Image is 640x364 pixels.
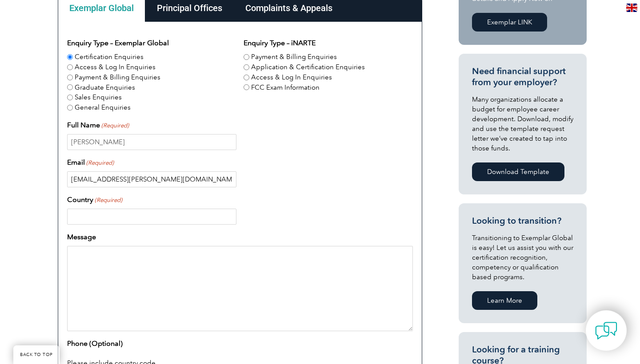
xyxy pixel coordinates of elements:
[251,52,337,62] label: Payment & Billing Enquiries
[472,233,573,282] p: Transitioning to Exemplar Global is easy! Let us assist you with our certification recognition, c...
[86,158,114,167] span: (Required)
[75,103,131,113] label: General Enquiries
[75,92,122,103] label: Sales Enquiries
[251,83,320,93] label: FCC Exam Information
[67,338,123,349] label: Phone (Optional)
[67,38,169,48] legend: Enquiry Type – Exemplar Global
[251,62,365,72] label: Application & Certification Enquiries
[595,320,617,342] img: contact-chat.png
[472,13,547,32] a: Exemplar LINK
[67,120,129,131] label: Full Name
[101,121,129,130] span: (Required)
[626,4,637,12] img: en
[244,38,316,48] legend: Enquiry Type – iNARTE
[251,72,332,83] label: Access & Log In Enquiries
[75,72,160,83] label: Payment & Billing Enquiries
[472,162,564,181] a: Download Template
[13,345,60,364] a: BACK TO TOP
[67,194,122,205] label: Country
[472,66,573,88] h3: Need financial support from your employer?
[75,83,135,93] label: Graduate Enquiries
[67,157,114,168] label: Email
[472,215,573,226] h3: Looking to transition?
[75,62,156,72] label: Access & Log In Enquiries
[472,95,573,153] p: Many organizations allocate a budget for employee career development. Download, modify and use th...
[94,196,123,205] span: (Required)
[67,232,96,242] label: Message
[472,291,537,310] a: Learn More
[75,52,144,62] label: Certification Enquiries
